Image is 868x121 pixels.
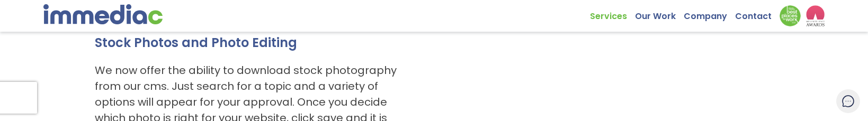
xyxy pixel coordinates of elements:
[43,4,163,24] img: immediac
[635,5,684,22] a: Our Work
[684,5,735,22] a: Company
[806,5,825,26] img: logo2_wea_nobg.webp
[735,5,780,22] a: Contact
[780,5,801,26] img: Down
[590,5,635,22] a: Services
